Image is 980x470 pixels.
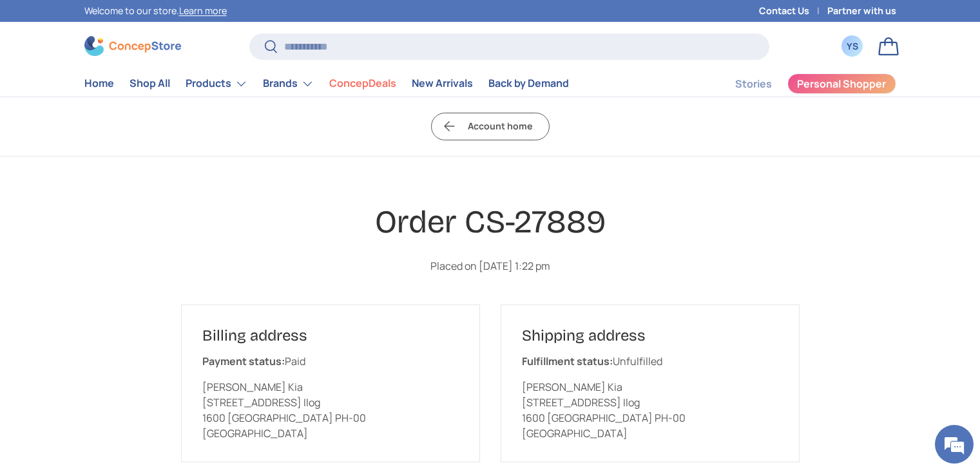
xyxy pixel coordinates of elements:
a: Products [186,71,247,97]
p: Paid [202,353,459,369]
h2: Shipping address [522,326,778,346]
a: Shop All [130,71,170,96]
p: Placed on [DATE] 1:22 pm [181,258,800,274]
a: Contact Us [759,4,827,18]
p: [PERSON_NAME] Kia [STREET_ADDRESS] Ilog 1600 [GEOGRAPHIC_DATA] PH-00 [GEOGRAPHIC_DATA] [202,379,459,441]
a: YS [838,32,867,61]
a: Learn more [179,5,227,17]
p: Welcome to our store. [84,4,227,18]
a: ConcepDeals [329,71,396,96]
a: Back by Demand [488,71,569,96]
nav: Primary [84,71,569,97]
summary: Brands [255,71,322,97]
p: Unfulfilled [522,353,778,369]
strong: Fulfillment status: [522,354,613,368]
h2: Billing address [202,326,459,346]
a: Brands [263,71,314,97]
a: Personal Shopper [787,73,896,94]
span: Personal Shopper [797,79,886,89]
a: Account home [431,113,550,140]
a: Home [84,71,114,96]
h1: Order CS-27889 [181,202,800,242]
img: ConcepStore [84,36,181,56]
a: Stories [735,71,772,97]
a: Partner with us [827,4,896,18]
strong: Payment status: [202,354,285,368]
nav: Secondary [704,71,896,97]
a: New Arrivals [412,71,473,96]
p: [PERSON_NAME] Kia [STREET_ADDRESS] Ilog 1600 [GEOGRAPHIC_DATA] PH-00 [GEOGRAPHIC_DATA] [522,379,778,441]
div: YS [845,39,860,53]
summary: Products [178,71,255,97]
